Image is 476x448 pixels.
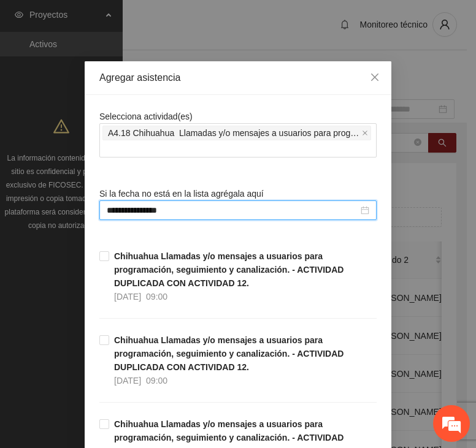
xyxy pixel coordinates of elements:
span: Si la fecha no está en la lista agrégala aquí [99,189,264,199]
span: Estamos en línea. [71,151,169,275]
span: Selecciona actividad(es) [99,112,193,121]
textarea: Escriba su mensaje y pulse “Intro” [6,309,234,352]
span: A4.18 Chihuahua Llamadas y/o mensajes a usuarios para programación, seguimiento y canalización. -... [102,126,371,140]
span: close [362,130,368,136]
div: Chatee con nosotros ahora [64,63,206,78]
div: Agregar asistencia [99,71,377,85]
strong: Chihuahua Llamadas y/o mensajes a usuarios para programación, seguimiento y canalización. - ACTIV... [114,251,344,288]
strong: Chihuahua Llamadas y/o mensajes a usuarios para programación, seguimiento y canalización. - ACTIV... [114,335,344,372]
span: [DATE] [114,292,141,302]
span: [DATE] [114,376,141,385]
span: 09:00 [146,376,167,385]
button: Close [358,61,391,94]
span: 09:00 [146,292,167,302]
span: A4.18 Chihuahua Llamadas y/o mensajes a usuarios para programación, seguimiento y canalización. -... [108,126,359,140]
div: Minimizar ventana de chat en vivo [201,6,231,36]
span: close [370,72,380,82]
